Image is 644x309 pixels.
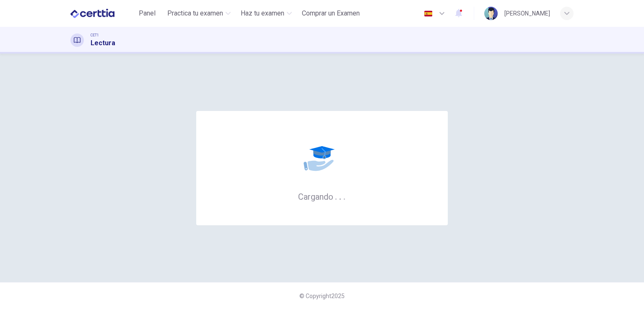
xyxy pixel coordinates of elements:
[504,8,550,18] div: [PERSON_NAME]
[237,6,295,21] button: Haz tu examen
[299,6,363,21] button: Comprar un Examen
[91,32,99,38] span: CET1
[484,7,498,20] img: Profile picture
[139,8,156,18] span: Panel
[70,5,114,22] img: CERTTIA logo
[302,8,360,18] span: Comprar un Examen
[339,189,342,203] h6: .
[335,189,338,203] h6: .
[423,10,434,17] img: es
[70,5,134,22] a: CERTTIA logo
[164,6,234,21] button: Practica tu examen
[134,6,161,21] button: Panel
[343,189,346,203] h6: .
[299,293,345,299] span: © Copyright 2025
[167,8,223,18] span: Practica tu examen
[91,38,115,48] h1: Lectura
[298,191,346,202] h6: Cargando
[241,8,284,18] span: Haz tu examen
